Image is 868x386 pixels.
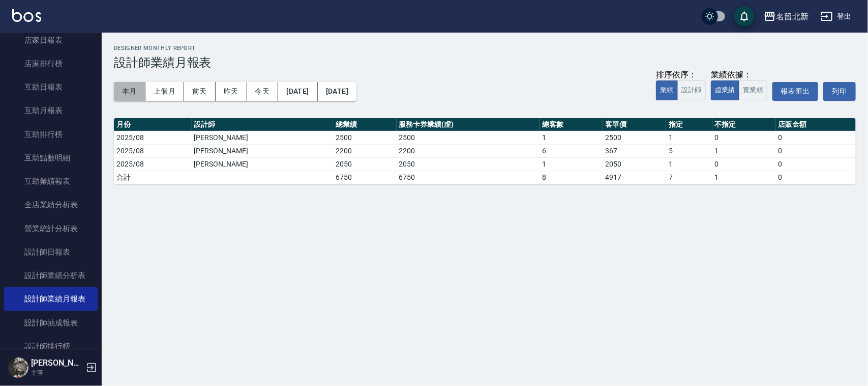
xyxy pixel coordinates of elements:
td: 2200 [333,144,396,157]
td: 6750 [397,171,540,184]
th: 不指定 [712,118,775,131]
td: 367 [603,144,666,157]
td: 1 [666,131,712,144]
div: 業績依據： [711,70,767,80]
button: 名留北新 [760,6,813,27]
td: 5 [666,144,712,157]
td: 2500 [603,131,666,144]
button: 業績 [656,80,678,100]
button: 實業績 [739,80,767,100]
td: 8 [540,171,603,184]
td: 2025/08 [114,144,192,157]
a: 互助日報表 [4,75,98,99]
td: 0 [775,131,856,144]
td: 2200 [397,144,540,157]
h3: 設計師業績月報表 [114,56,856,70]
td: 2050 [603,157,666,171]
td: 0 [712,157,775,171]
button: [DATE] [278,82,317,101]
button: save [734,6,755,26]
td: [PERSON_NAME] [192,157,334,171]
td: 6 [540,144,603,157]
a: 設計師日報表 [4,240,98,264]
a: 設計師抽成報表 [4,311,98,335]
a: 互助業績報表 [4,170,98,193]
td: 0 [775,171,856,184]
button: 虛業績 [711,80,739,100]
button: 前天 [184,82,216,101]
td: 1 [540,157,603,171]
td: 1 [712,144,775,157]
a: 營業統計分析表 [4,217,98,240]
th: 服務卡券業績(虛) [397,118,540,131]
td: 6750 [333,171,396,184]
td: 1 [540,131,603,144]
button: 今天 [247,82,279,101]
a: 店家日報表 [4,29,98,52]
td: 2050 [333,157,396,171]
td: 0 [775,144,856,157]
div: 名留北新 [776,10,809,23]
th: 總客數 [540,118,603,131]
button: 登出 [817,7,856,26]
button: [DATE] [318,82,356,101]
td: 2050 [397,157,540,171]
th: 指定 [666,118,712,131]
td: 2025/08 [114,131,192,144]
button: 設計師 [677,80,706,100]
table: a dense table [114,118,856,184]
th: 店販金額 [775,118,856,131]
th: 客單價 [603,118,666,131]
img: Logo [12,9,41,22]
a: 設計師排行榜 [4,335,98,358]
td: [PERSON_NAME] [192,144,334,157]
div: 排序依序： [656,70,706,80]
img: Person [8,357,28,378]
td: 2025/08 [114,157,192,171]
a: 互助月報表 [4,99,98,122]
a: 設計師業績分析表 [4,264,98,287]
p: 主管 [31,368,83,377]
td: [PERSON_NAME] [192,131,334,144]
a: 設計師業績月報表 [4,287,98,311]
a: 店家排行榜 [4,52,98,75]
button: 列印 [823,82,856,101]
a: 互助排行榜 [4,123,98,146]
button: 上個月 [145,82,184,101]
button: 本月 [114,82,145,101]
th: 月份 [114,118,192,131]
h2: Designer Monthly Report [114,45,856,51]
th: 設計師 [192,118,334,131]
td: 7 [666,171,712,184]
td: 合計 [114,171,192,184]
td: 4917 [603,171,666,184]
button: 報表匯出 [772,82,818,101]
td: 0 [712,131,775,144]
button: 昨天 [216,82,247,101]
td: 2500 [333,131,396,144]
td: 1 [666,157,712,171]
td: 2500 [397,131,540,144]
td: 0 [775,157,856,171]
td: 1 [712,171,775,184]
a: 全店業績分析表 [4,193,98,216]
a: 互助點數明細 [4,146,98,170]
h5: [PERSON_NAME] [31,358,83,368]
th: 總業績 [333,118,396,131]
